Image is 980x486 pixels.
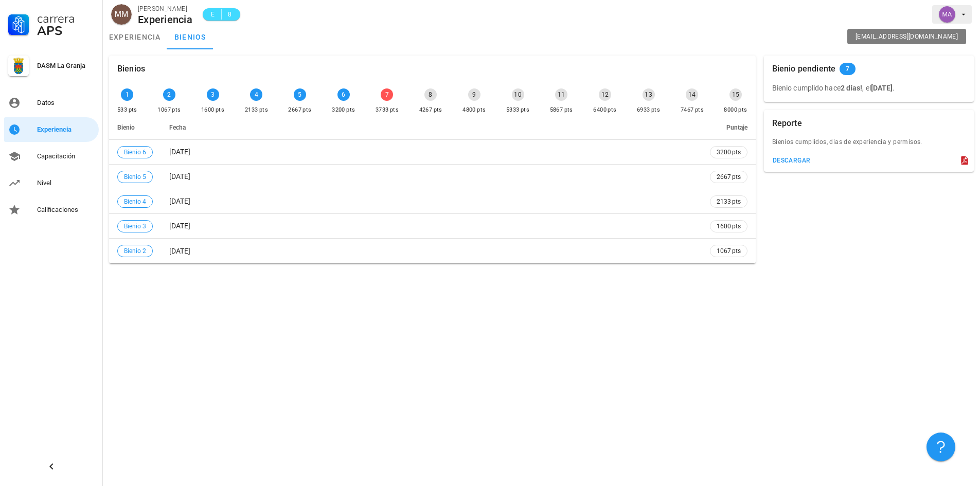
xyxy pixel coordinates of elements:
[866,84,895,92] span: el .
[124,171,146,183] span: Bienio 5
[117,124,135,131] span: Bienio
[468,88,480,101] div: 9
[871,84,893,92] b: [DATE]
[157,105,181,115] div: 1067 pts
[4,117,99,142] a: Experiencia
[37,152,95,160] div: Capacitación
[37,25,95,37] div: APS
[167,25,213,49] a: bienios
[4,197,99,222] a: Calificaciones
[37,62,95,70] div: DASM La Granja
[169,247,190,255] span: [DATE]
[772,84,864,92] span: Bienio cumplido hace ,
[161,115,702,140] th: Fecha
[729,88,742,101] div: 15
[111,4,132,25] div: avatar
[772,56,835,82] div: Bienio pendiente
[376,105,399,115] div: 3733 pts
[103,25,167,49] a: experiencia
[506,105,529,115] div: 5333 pts
[772,110,802,137] div: Reporte
[163,88,175,101] div: 2
[109,115,161,140] th: Bienio
[424,88,437,101] div: 8
[4,144,99,169] a: Capacitación
[37,179,95,187] div: Nivel
[37,125,95,134] div: Experiencia
[207,88,219,101] div: 3
[724,105,747,115] div: 8000 pts
[37,206,95,214] div: Calificaciones
[169,197,190,205] span: [DATE]
[512,88,524,101] div: 10
[124,196,146,207] span: Bienio 4
[772,157,811,164] div: descargar
[226,9,234,20] span: 8
[121,88,133,101] div: 1
[717,221,741,231] span: 1600 pts
[4,91,99,115] a: Datos
[846,63,849,75] span: 7
[726,124,747,131] span: Puntaje
[115,4,129,25] span: MM
[169,148,190,156] span: [DATE]
[138,4,192,14] div: [PERSON_NAME]
[169,172,190,181] span: [DATE]
[462,105,486,115] div: 4800 pts
[169,222,190,230] span: [DATE]
[717,172,741,182] span: 2667 pts
[717,246,741,256] span: 1067 pts
[37,12,95,25] div: Carrera
[294,88,306,101] div: 5
[201,105,224,115] div: 1600 pts
[138,14,192,25] div: Experiencia
[419,105,442,115] div: 4267 pts
[702,115,756,140] th: Puntaje
[209,9,217,20] span: E
[124,147,146,158] span: Bienio 6
[599,88,611,101] div: 12
[117,56,145,82] div: Bienios
[717,147,741,157] span: 3200 pts
[37,99,95,107] div: Datos
[939,6,955,23] div: avatar
[686,88,698,101] div: 14
[934,63,959,75] span: 3733 pts
[117,105,137,115] div: 533 pts
[681,105,704,115] div: 7467 pts
[288,105,311,115] div: 2667 pts
[637,105,660,115] div: 6933 pts
[764,137,974,153] div: Bienios cumplidos, dias de experiencia y permisos.
[245,105,268,115] div: 2133 pts
[841,84,863,92] b: 2 días!
[768,153,815,168] button: descargar
[717,196,741,207] span: 2133 pts
[4,171,99,195] a: Nivel
[643,88,655,101] div: 13
[593,105,616,115] div: 6400 pts
[337,88,350,101] div: 6
[555,88,567,101] div: 11
[124,221,146,232] span: Bienio 3
[550,105,573,115] div: 5867 pts
[332,105,355,115] div: 3200 pts
[381,88,393,101] div: 7
[250,88,262,101] div: 4
[169,124,186,131] span: Fecha
[124,245,146,257] span: Bienio 2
